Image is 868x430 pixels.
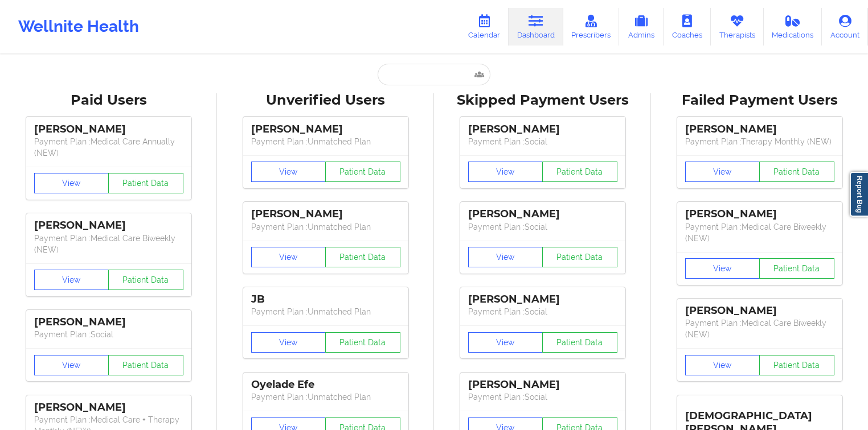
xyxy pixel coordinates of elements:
[34,316,183,329] div: [PERSON_NAME]
[468,332,543,353] button: View
[8,92,209,109] div: Paid Users
[108,355,183,375] button: Patient Data
[325,332,400,353] button: Patient Data
[685,136,834,147] p: Payment Plan : Therapy Monthly (NEW)
[759,162,834,182] button: Patient Data
[251,293,400,306] div: JB
[664,8,711,46] a: Coaches
[251,136,400,147] p: Payment Plan : Unmatched Plan
[251,332,326,353] button: View
[509,8,563,46] a: Dashboard
[759,258,834,279] button: Patient Data
[468,136,617,147] p: Payment Plan : Social
[325,162,400,182] button: Patient Data
[685,317,834,340] p: Payment Plan : Medical Care Biweekly (NEW)
[225,92,426,109] div: Unverified Users
[251,391,400,403] p: Payment Plan : Unmatched Plan
[251,162,326,182] button: View
[468,378,617,391] div: [PERSON_NAME]
[34,270,109,290] button: View
[251,123,400,136] div: [PERSON_NAME]
[542,162,617,182] button: Patient Data
[685,221,834,244] p: Payment Plan : Medical Care Biweekly (NEW)
[34,173,109,193] button: View
[468,306,617,317] p: Payment Plan : Social
[325,247,400,267] button: Patient Data
[468,208,617,221] div: [PERSON_NAME]
[685,304,834,317] div: [PERSON_NAME]
[563,8,620,46] a: Prescribers
[685,208,834,221] div: [PERSON_NAME]
[108,173,183,193] button: Patient Data
[542,247,617,267] button: Patient Data
[34,136,183,159] p: Payment Plan : Medical Care Annually (NEW)
[542,332,617,353] button: Patient Data
[34,355,109,375] button: View
[251,247,326,267] button: View
[108,270,183,290] button: Patient Data
[442,92,643,109] div: Skipped Payment Users
[822,8,868,46] a: Account
[34,233,183,255] p: Payment Plan : Medical Care Biweekly (NEW)
[251,306,400,317] p: Payment Plan : Unmatched Plan
[460,8,509,46] a: Calendar
[711,8,764,46] a: Therapists
[685,123,834,136] div: [PERSON_NAME]
[34,123,183,136] div: [PERSON_NAME]
[685,258,760,279] button: View
[468,162,543,182] button: View
[685,355,760,375] button: View
[468,391,617,403] p: Payment Plan : Social
[759,355,834,375] button: Patient Data
[251,221,400,233] p: Payment Plan : Unmatched Plan
[468,123,617,136] div: [PERSON_NAME]
[764,8,822,46] a: Medications
[251,208,400,221] div: [PERSON_NAME]
[34,401,183,414] div: [PERSON_NAME]
[659,92,860,109] div: Failed Payment Users
[850,172,868,217] a: Report Bug
[34,219,183,232] div: [PERSON_NAME]
[34,329,183,340] p: Payment Plan : Social
[468,221,617,233] p: Payment Plan : Social
[619,8,664,46] a: Admins
[685,162,760,182] button: View
[251,378,400,391] div: Oyelade Efe
[468,293,617,306] div: [PERSON_NAME]
[468,247,543,267] button: View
